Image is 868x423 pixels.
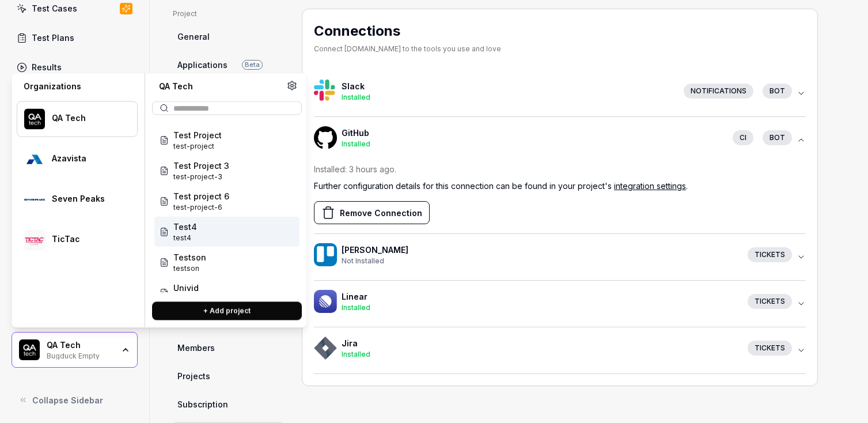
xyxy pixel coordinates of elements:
span: Test project 6 [173,190,229,202]
button: HackofficeGitHubInstalledCIbot [314,117,806,163]
span: Project ID: 9ksu [173,263,206,274]
div: Seven Peaks [52,194,122,204]
span: Univid [173,282,199,294]
button: HackofficeLinearInstalledTickets [314,281,806,327]
span: Project ID: GxGk [173,141,222,152]
img: QA Tech Logo [19,339,40,360]
button: QA Tech LogoQA Tech [17,101,138,137]
div: QA Tech [152,81,287,92]
div: Organizations [17,81,138,92]
div: bot [763,84,792,99]
div: Bugduck Empty [47,350,113,360]
span: Projects [177,370,210,382]
span: Installed [342,350,370,358]
div: Project [173,9,283,19]
span: Beta [242,60,263,70]
button: QA Tech LogoQA TechBugduck Empty [12,332,138,368]
button: Collapse Sidebar [12,388,138,411]
span: Collapse Sidebar [32,394,103,406]
img: Azavista Logo [24,149,45,170]
a: Members [173,337,283,358]
h2: Connections [314,21,501,41]
div: Results [32,61,62,73]
button: Azavista LogoAzavista [17,142,138,177]
a: Projects [173,365,283,387]
div: Test Cases [32,2,77,14]
div: HackofficeGitHubInstalledCIbot [314,163,806,233]
a: Test Plans [12,27,138,49]
img: Hackoffice [314,126,337,149]
span: Installed [342,93,370,101]
img: Hackoffice [314,290,337,313]
button: Hackoffice[PERSON_NAME]Not InstalledTickets [314,234,806,280]
span: Project ID: kRUa [173,202,229,213]
span: . [686,181,688,191]
img: Hackoffice [314,80,337,103]
h4: GitHub [342,127,723,139]
a: integration settings [614,181,686,191]
img: QA Tech Logo [24,109,45,130]
div: TicTac [52,234,122,244]
div: Tickets [748,247,792,262]
span: Project ID: atnM [173,172,229,182]
button: HackofficeSlackInstalledNotificationsbot [314,70,806,116]
button: TicTac LogoTicTac [17,222,138,258]
div: CI [733,130,753,145]
span: Test4 [173,221,197,233]
p: Further configuration details for this connection can be found in your project's [314,180,806,192]
img: Hackoffice [314,243,337,266]
span: General [177,31,210,43]
img: Seven Peaks Logo [24,190,45,210]
div: Suggestions [152,120,302,293]
span: Project ID: bxGs [173,233,197,243]
div: Tickets [748,294,792,309]
span: Members [177,342,215,354]
img: Hackoffice [314,337,337,360]
time: 3 hours ago [349,164,395,174]
span: Test Project 3 [173,160,229,172]
span: Test Project [173,129,222,141]
button: HackofficeJiraInstalledTickets [314,327,806,373]
a: Organization settings [287,81,297,95]
div: Notifications [684,84,753,99]
div: QA Tech [47,340,113,350]
span: Testson [173,251,206,263]
span: Installed [342,303,370,312]
span: Not Installed [342,256,384,265]
button: Remove Connection [314,201,430,224]
p: Installed: . [314,163,806,175]
span: Subscription [177,398,228,410]
h4: Linear [342,290,738,303]
button: + Add project [152,302,302,320]
a: General [173,26,283,47]
h4: Jira [342,337,738,349]
img: TicTac Logo [24,230,45,251]
h4: [PERSON_NAME] [342,244,738,256]
a: Results [12,56,138,78]
div: Azavista [52,153,122,164]
a: Subscription [173,394,283,415]
div: bot [763,130,792,145]
a: ApplicationsBeta [173,54,283,75]
div: QA Tech [52,113,122,123]
button: Seven Peaks LogoSeven Peaks [17,182,138,218]
span: Installed [342,139,370,148]
span: Applications [177,59,228,71]
div: Tickets [748,341,792,356]
h4: Slack [342,80,674,92]
div: Connect [DOMAIN_NAME] to the tools you use and love [314,44,501,54]
div: Test Plans [32,32,74,44]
